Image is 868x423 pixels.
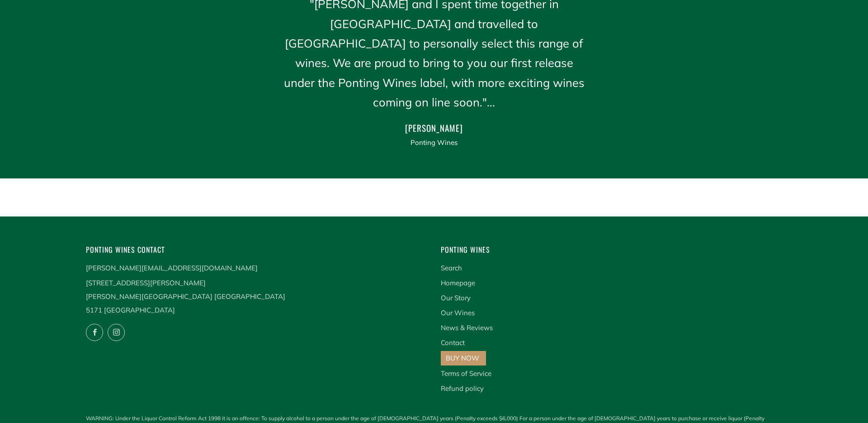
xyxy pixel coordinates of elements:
[441,244,782,256] h4: Ponting Wines
[441,338,465,347] a: Contact
[446,354,479,362] a: BUY NOW
[441,308,475,317] a: Our Wines
[86,264,258,272] a: [PERSON_NAME][EMAIL_ADDRESS][DOMAIN_NAME]
[441,323,493,332] a: News & Reviews
[441,293,471,302] a: Our Story
[280,120,588,135] h4: [PERSON_NAME]
[441,384,484,393] a: Refund policy
[86,276,427,317] p: [STREET_ADDRESS][PERSON_NAME] [PERSON_NAME][GEOGRAPHIC_DATA] [GEOGRAPHIC_DATA] 5171 [GEOGRAPHIC_D...
[441,264,462,272] a: Search
[280,136,588,149] p: Ponting Wines
[441,369,491,378] a: Terms of Service
[86,244,427,256] h4: Ponting Wines Contact
[441,279,475,287] a: Homepage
